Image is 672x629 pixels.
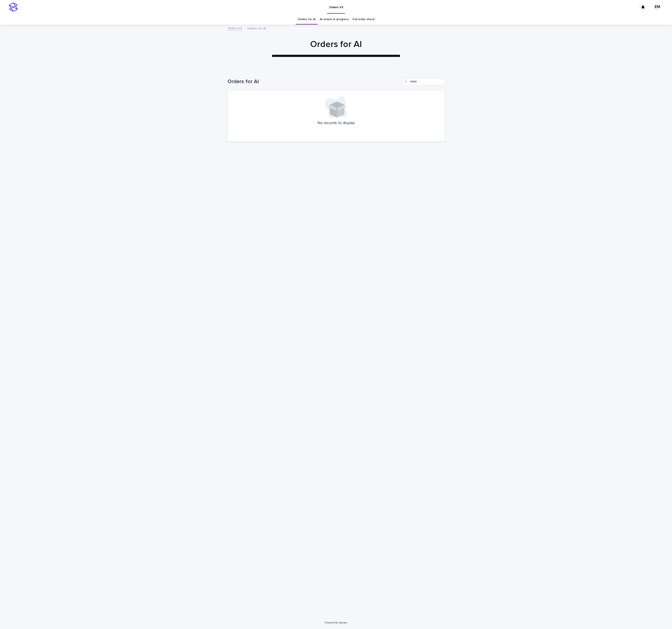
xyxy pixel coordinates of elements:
input: Search [403,78,445,85]
div: EM [654,4,661,11]
a: Orders V3 [228,25,242,31]
img: stacker-logo-s-only.png [9,3,18,12]
a: Full order check [353,14,374,25]
h1: Orders for AI [228,78,401,85]
a: Orders for AI [298,14,316,25]
p: Orders for AI [247,26,266,31]
p: No records to display [233,121,439,126]
a: AI orders in progress [320,14,349,25]
a: Powered By Stacker [325,621,347,624]
h1: Orders for AI [228,39,445,50]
